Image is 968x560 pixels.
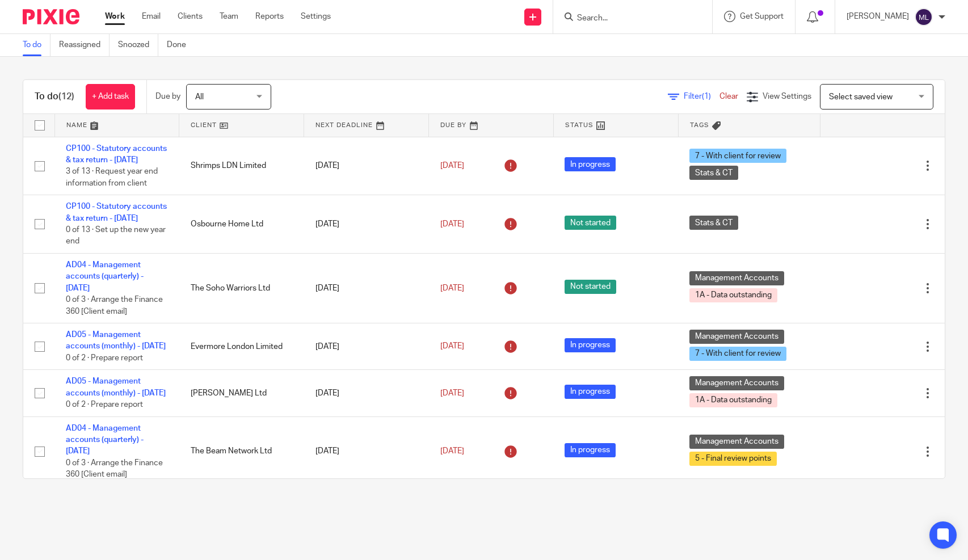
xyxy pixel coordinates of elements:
a: Work [105,11,125,22]
span: All [195,93,204,101]
a: Team [220,11,238,22]
a: CP100 - Statutory accounts & tax return - [DATE] [66,203,167,222]
h1: To do [35,91,74,103]
a: Reports [255,11,284,22]
td: [DATE] [304,254,429,323]
span: Not started [565,280,616,294]
a: Settings [301,11,331,22]
p: Due by [155,91,180,102]
span: Stats & CT [689,166,738,180]
a: AD04 - Management accounts (quarterly) - [DATE] [66,261,144,292]
a: Clear [719,92,738,100]
span: 0 of 2 · Prepare report [66,354,143,362]
td: The Beam Network Ltd [179,416,304,486]
span: Management Accounts [689,435,784,449]
span: [DATE] [440,220,464,228]
span: Select saved view [829,93,893,101]
td: Evermore London Limited [179,323,304,370]
td: [DATE] [304,195,429,254]
span: View Settings [763,92,811,100]
span: 0 of 13 · Set up the new year end [66,226,166,246]
span: 7 - With client for review [689,347,786,361]
a: To do [23,34,50,56]
span: Management Accounts [689,376,784,390]
span: Stats & CT [689,216,738,230]
span: [DATE] [440,343,464,351]
a: Clients [178,11,203,22]
span: [DATE] [440,284,464,292]
a: AD05 - Management accounts (monthly) - [DATE] [66,377,166,397]
span: 0 of 3 · Arrange the Finance 360 [Client email] [66,296,163,315]
span: In progress [565,157,616,171]
span: 0 of 3 · Arrange the Finance 360 [Client email] [66,459,163,479]
span: 1A - Data outstanding [689,393,777,407]
td: Osbourne Home Ltd [179,195,304,254]
td: The Soho Warriors Ltd [179,254,304,323]
span: [DATE] [440,162,464,170]
img: Pixie [23,9,79,24]
span: Not started [565,216,616,230]
span: 1A - Data outstanding [689,288,777,302]
span: [DATE] [440,447,464,455]
a: Snoozed [118,34,158,56]
span: (12) [58,92,74,101]
td: [DATE] [304,323,429,370]
td: [DATE] [304,370,429,416]
span: In progress [565,443,616,457]
span: (1) [702,92,711,100]
p: [PERSON_NAME] [847,11,909,22]
td: [DATE] [304,137,429,195]
span: Filter [684,92,719,100]
td: Shrimps LDN Limited [179,137,304,195]
a: Email [142,11,161,22]
a: AD04 - Management accounts (quarterly) - [DATE] [66,424,144,456]
input: Search [576,14,678,24]
a: AD05 - Management accounts (monthly) - [DATE] [66,331,166,350]
span: Tags [690,122,709,128]
span: [DATE] [440,389,464,397]
img: svg%3E [915,8,933,26]
a: Reassigned [59,34,110,56]
span: 5 - Final review points [689,452,777,466]
td: [PERSON_NAME] Ltd [179,370,304,416]
a: Done [167,34,195,56]
span: 0 of 2 · Prepare report [66,401,143,409]
span: 7 - With client for review [689,149,786,163]
span: In progress [565,385,616,399]
td: [DATE] [304,416,429,486]
a: CP100 - Statutory accounts & tax return - [DATE] [66,145,167,164]
span: 3 of 13 · Request year end information from client [66,167,158,187]
span: Get Support [740,12,784,20]
span: In progress [565,338,616,352]
span: Management Accounts [689,271,784,285]
a: + Add task [86,84,135,110]
span: Management Accounts [689,330,784,344]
